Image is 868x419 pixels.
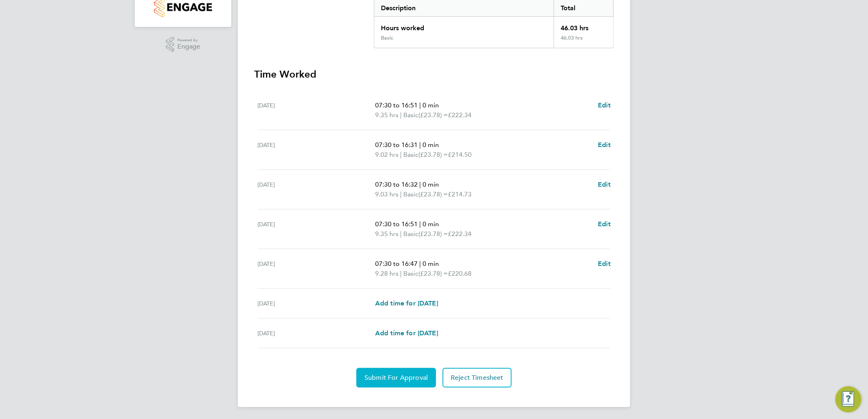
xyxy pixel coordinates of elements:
span: | [419,141,421,149]
a: Powered byEngage [166,37,201,52]
span: Reject Timesheet [451,374,503,382]
a: Edit [598,259,611,269]
span: Edit [598,260,611,267]
button: Reject Timesheet [443,368,512,388]
span: (£23.78) = [418,230,448,238]
span: Basic [403,189,418,199]
div: [DATE] [257,180,375,199]
span: | [400,270,402,277]
span: Edit [598,220,611,228]
div: 46.03 hrs [554,35,613,48]
div: 46.03 hrs [554,17,613,35]
span: (£23.78) = [418,151,448,158]
div: Hours worked [374,17,554,35]
div: [DATE] [257,219,375,239]
button: Submit For Approval [356,368,436,388]
span: | [419,101,421,109]
div: [DATE] [257,259,375,279]
span: £222.34 [448,111,472,119]
div: [DATE] [257,100,375,120]
span: 0 min [423,220,439,228]
button: Engage Resource Center [835,386,861,412]
a: Add time for [DATE] [375,328,438,338]
div: [DATE] [257,299,375,308]
span: Powered by [177,37,200,44]
span: 9.03 hrs [375,190,398,198]
span: 07:30 to 16:31 [375,141,418,149]
span: Add time for [DATE] [375,299,438,307]
div: [DATE] [257,140,375,160]
span: (£23.78) = [418,190,448,198]
span: 9.02 hrs [375,151,398,158]
span: 07:30 to 16:51 [375,220,418,228]
span: (£23.78) = [418,111,448,119]
span: Edit [598,101,611,109]
span: £222.34 [448,230,472,238]
span: Engage [177,43,200,50]
a: Edit [598,180,611,189]
span: | [419,220,421,228]
span: 0 min [423,181,439,188]
span: 0 min [423,101,439,109]
span: | [400,111,402,119]
span: | [400,151,402,158]
a: Edit [598,140,611,150]
span: 0 min [423,141,439,149]
h3: Time Worked [254,68,614,81]
span: | [419,260,421,267]
span: Edit [598,141,611,149]
a: Edit [598,100,611,110]
span: | [419,181,421,188]
span: 07:30 to 16:32 [375,181,418,188]
span: Add time for [DATE] [375,329,438,337]
span: 9.35 hrs [375,111,398,119]
span: 07:30 to 16:51 [375,101,418,109]
span: Edit [598,181,611,188]
a: Add time for [DATE] [375,299,438,308]
span: 0 min [423,260,439,267]
span: 07:30 to 16:47 [375,260,418,267]
span: £214.50 [448,151,472,158]
span: £214.73 [448,190,472,198]
div: [DATE] [257,328,375,338]
span: | [400,230,402,238]
a: Edit [598,219,611,229]
span: Basic [403,229,418,239]
span: 9.35 hrs [375,230,398,238]
span: (£23.78) = [418,270,448,277]
span: £220.68 [448,270,472,277]
span: Submit For Approval [365,374,428,382]
span: 9.28 hrs [375,270,398,277]
span: | [400,190,402,198]
span: Basic [403,110,418,120]
span: Basic [403,150,418,160]
div: Basic [381,35,393,41]
span: Basic [403,269,418,279]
